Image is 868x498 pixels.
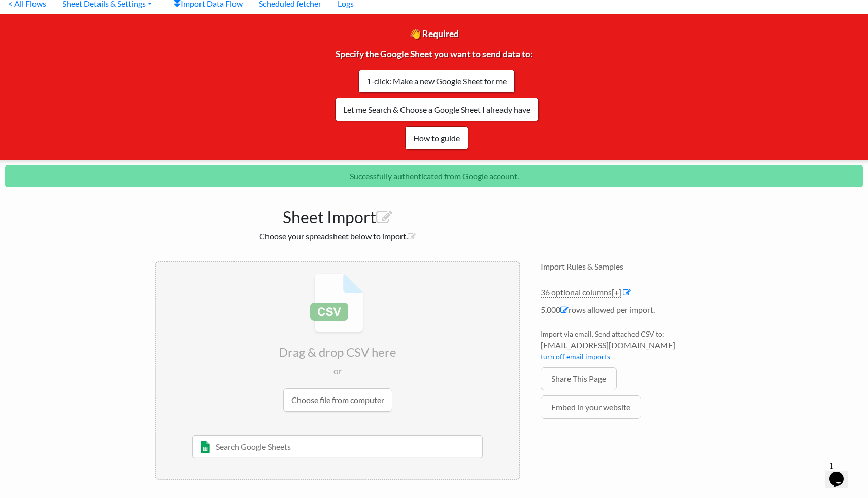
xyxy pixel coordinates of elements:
[330,28,539,112] span: 👋 Required Specify the Google Sheet you want to send data to:
[541,367,617,390] a: Share This Page
[335,98,539,121] a: Let me Search & Choose a Google Sheet I already have
[825,457,858,488] iframe: chat widget
[541,395,641,419] a: Embed in your website
[358,70,515,93] a: 1-click: Make a new Google Sheet for me
[541,328,713,367] li: Import via email. Send attached CSV to:
[5,165,863,187] p: Successfully authenticated from Google account.
[155,203,520,227] h1: Sheet Import
[612,287,621,297] span: [+]
[541,352,610,361] a: turn off email imports
[541,261,713,271] h4: Import Rules & Samples
[541,304,713,321] li: 5,000 rows allowed per import.
[192,435,483,458] input: Search Google Sheets
[155,231,520,241] h2: Choose your spreadsheet below to import.
[541,339,713,351] span: [EMAIL_ADDRESS][DOMAIN_NAME]
[405,126,468,150] a: How to guide
[541,287,621,298] a: 36 optional columns[+]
